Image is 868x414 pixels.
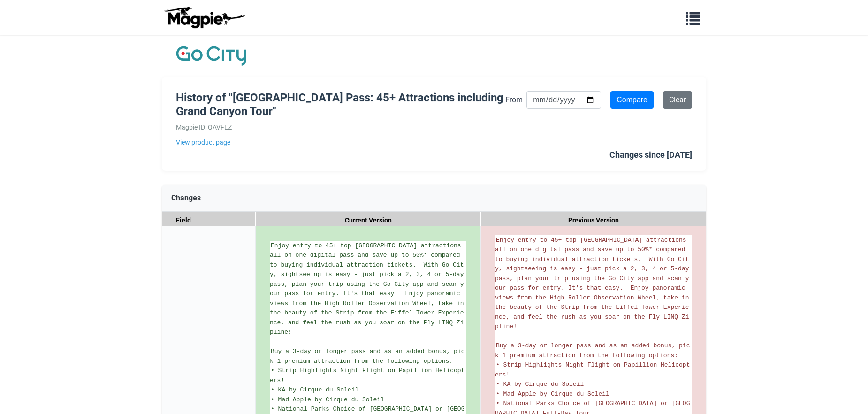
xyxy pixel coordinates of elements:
span: • Mad Apple by Cirque du Soleil [496,391,609,398]
div: Field [162,212,256,229]
span: • KA by Cirque du Soleil [496,381,584,388]
span: Buy a 3-day or longer pass and as an added bonus, pick 1 premium attraction from the following op... [495,342,690,359]
span: • Strip Highlights Night Flight on Papillion Helicopters! [270,367,464,384]
img: logo-ab69f6fb50320c5b225c76a69d11143b.png [162,6,246,29]
div: Previous Version [481,212,706,229]
div: Current Version [256,212,481,229]
input: Compare [610,91,654,109]
div: Magpie ID: QAVFEZ [176,122,505,132]
a: View product page [176,137,505,147]
div: Changes since [DATE] [609,148,692,162]
h1: History of "[GEOGRAPHIC_DATA] Pass: 45+ Attractions including Grand Canyon Tour" [176,91,505,118]
span: • Strip Highlights Night Flight on Papillion Helicopters! [495,361,690,378]
span: Enjoy entry to 45+ top [GEOGRAPHIC_DATA] attractions all on one digital pass and save up to 50%* ... [495,237,693,330]
span: Buy a 3-day or longer pass and as an added bonus, pick 1 premium attraction from the following op... [270,348,464,365]
img: Company Logo [176,44,246,68]
a: Clear [663,91,692,109]
span: • Mad Apple by Cirque du Soleil [271,396,384,403]
span: Enjoy entry to 45+ top [GEOGRAPHIC_DATA] attractions all on one digital pass and save up to 50%* ... [270,242,467,336]
label: From [505,94,523,106]
span: • KA by Cirque du Soleil [271,386,358,393]
div: Changes [162,185,706,212]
